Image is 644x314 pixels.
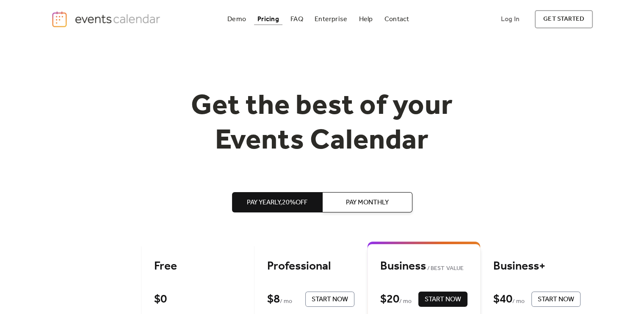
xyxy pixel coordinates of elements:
[356,14,376,25] a: Help
[538,295,574,305] span: Start Now
[531,292,580,307] button: Start Now
[280,297,292,307] span: / mo
[426,264,464,274] span: BEST VALUE
[312,295,348,305] span: Start Now
[322,192,412,212] button: Pay Monthly
[232,192,322,212] button: Pay Yearly,20%off
[267,259,354,274] div: Professional
[381,14,413,25] a: Contact
[425,295,461,305] span: Start Now
[305,292,354,307] button: Start Now
[267,292,280,307] div: $ 8
[257,17,279,22] div: Pricing
[493,292,512,307] div: $ 40
[535,10,593,28] a: get started
[254,14,282,25] a: Pricing
[51,11,163,28] a: home
[154,259,241,274] div: Free
[160,89,485,158] h1: Get the best of your Events Calendar
[418,292,467,307] button: Start Now
[247,198,307,208] span: Pay Yearly, 20% off
[359,17,373,22] div: Help
[380,259,467,274] div: Business
[224,14,249,25] a: Demo
[311,14,351,25] a: Enterprise
[346,198,389,208] span: Pay Monthly
[380,292,399,307] div: $ 20
[493,259,580,274] div: Business+
[227,17,246,22] div: Demo
[315,17,347,22] div: Enterprise
[512,297,525,307] span: / mo
[492,10,528,28] a: Log In
[154,292,167,307] div: $ 0
[399,297,412,307] span: / mo
[384,17,409,22] div: Contact
[290,17,303,22] div: FAQ
[287,14,307,25] a: FAQ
